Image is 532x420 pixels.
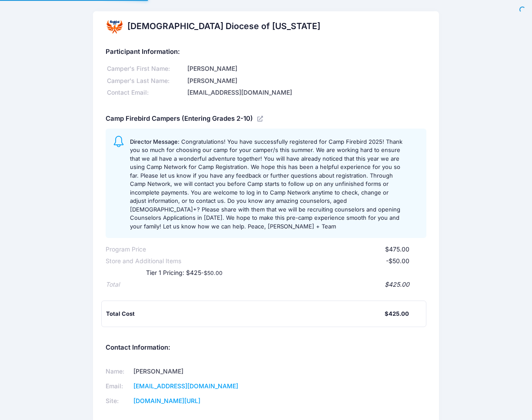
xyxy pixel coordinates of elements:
h5: Participant Information: [106,48,426,56]
div: Store and Additional Items [106,257,181,266]
h5: Camp Firebird Campers (Entering Grades 2-10) [106,115,253,123]
div: Camper's Last Name: [106,76,186,86]
div: -$50.00 [181,257,409,266]
div: Contact Email: [106,88,186,97]
div: [PERSON_NAME] [186,64,427,73]
span: Congratulations! You have successfully registered for Camp Firebird 2025! Thank you so much for c... [130,138,402,230]
td: Name: [106,364,130,379]
div: Total Cost [106,310,385,318]
a: View Registration Details [257,115,264,122]
div: $425.00 [120,280,409,289]
div: Tier 1 Pricing: $425 [129,268,321,278]
div: [EMAIL_ADDRESS][DOMAIN_NAME] [186,88,427,97]
span: $475.00 [385,245,409,253]
div: Total [106,280,120,289]
span: Director Message: [130,138,180,145]
div: Camper's First Name: [106,64,186,73]
a: [EMAIL_ADDRESS][DOMAIN_NAME] [133,382,238,390]
h2: [DEMOGRAPHIC_DATA] Diocese of [US_STATE] [127,21,320,31]
td: [PERSON_NAME] [130,364,255,379]
a: [DOMAIN_NAME][URL] [133,397,200,404]
div: [PERSON_NAME] [186,76,427,86]
div: Program Price [106,245,146,254]
small: -$50.00 [201,270,223,276]
div: $425.00 [385,310,409,318]
h5: Contact Information: [106,344,426,352]
td: Site: [106,394,130,409]
td: Email: [106,379,130,394]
